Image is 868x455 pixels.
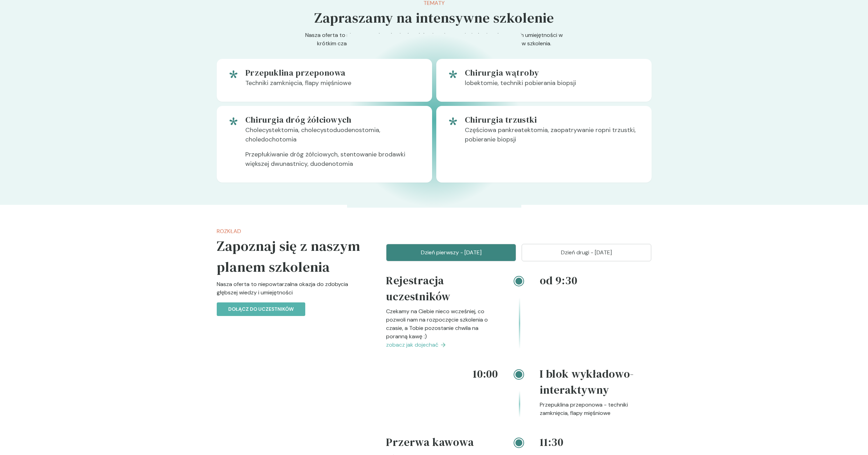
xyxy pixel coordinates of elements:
[386,434,498,453] h4: Przerwa kawowa
[217,302,305,316] button: Dołącz do uczestników
[300,31,568,59] p: Nasza oferta to niepowtarzalna okazja do zdobycia najnowszej wiedzy i praktycznych umiejętności w...
[314,7,554,28] h5: Zapraszamy na intensywne szkolenie
[217,305,305,313] a: Dołącz do uczestników
[217,280,364,302] p: Nasza oferta to niepowtarzalna okazja do zdobycia głębszej wiedzy i umiejętności
[530,248,643,257] p: Dzień drugi - [DATE]
[465,67,640,78] h5: Chirurgia wątroby
[217,236,364,277] h5: Zapoznaj się z naszym planem szkolenia
[522,244,652,261] button: Dzień drugi - [DATE]
[228,306,294,313] p: Dołącz do uczestników
[386,366,498,382] h4: 10:00
[386,341,438,349] span: zobacz jak dojechać
[245,67,421,78] h5: Przepuklina przeponowa
[386,341,498,349] a: zobacz jak dojechać
[245,150,421,174] p: Przepłukiwanie dróg żółciowych, stentowanie brodawki większej dwunastnicy, duodenotomia
[245,125,421,150] p: Cholecystektomia, cholecystoduodenostomia, choledochotomia
[245,114,421,125] h5: Chirurgia dróg żółciowych
[217,227,364,236] p: Rozkład
[386,272,498,307] h4: Rejestracja uczestników
[465,114,640,125] h5: Chirurgia trzustki
[540,366,652,401] h4: I blok wykładowo-interaktywny
[386,244,516,261] button: Dzień pierwszy - [DATE]
[465,78,640,93] p: lobektomie, techniki pobierania biopsji
[540,434,652,450] h4: 11:30
[386,307,498,341] p: Czekamy na Ciebie nieco wcześniej, co pozwoli nam na rozpoczęcie szkolenia o czasie, a Tobie pozo...
[245,78,421,93] p: Techniki zamknięcia, flapy mięśniowe
[395,248,507,257] p: Dzień pierwszy - [DATE]
[465,125,640,150] p: Częściowa pankreatektomia, zaopatrywanie ropni trzustki, pobieranie biopsji
[540,272,652,288] h4: od 9:30
[540,401,652,417] p: Przepuklina przeponowa - techniki zamknięcia, flapy mięśniowe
